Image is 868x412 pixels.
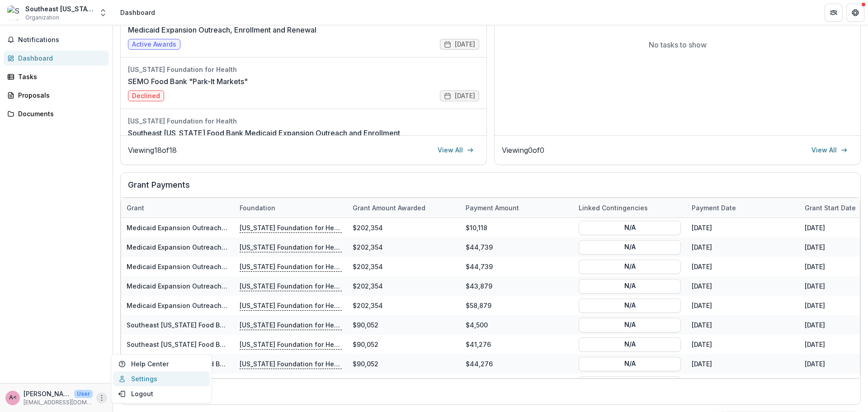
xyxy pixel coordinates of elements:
img: Southeast Missouri Food Bank [7,5,22,20]
a: Medicaid Expansion Outreach, Enrollment and Renewal [127,224,302,232]
div: $202,354 [347,257,460,276]
div: [DATE] [686,335,799,354]
div: $44,739 [460,257,573,276]
p: No tasks to show [649,39,707,50]
span: Organization [25,14,59,22]
div: $90,052 [347,354,460,374]
div: Foundation [234,203,281,213]
div: Tasks [18,72,102,81]
p: Viewing 18 of 18 [128,145,177,156]
a: Tasks [4,69,109,84]
button: N/A [579,298,681,313]
button: Get Help [846,4,864,22]
div: Documents [18,109,102,118]
button: N/A [579,279,681,293]
a: Medicaid Expansion Outreach, Enrollment and Renewal [127,302,302,309]
div: [DATE] [686,296,799,315]
a: Proposals [4,88,109,103]
a: Medicaid Expansion Outreach, Enrollment and Renewal [127,243,302,251]
span: Notifications [18,36,105,44]
p: [US_STATE] Foundation for Health [240,261,342,271]
div: [DATE] [686,315,799,335]
div: Grant [121,203,150,213]
div: Payment Amount [460,198,573,218]
div: Payment date [686,198,799,218]
div: $202,354 [347,296,460,315]
div: $39,437 [460,374,573,393]
p: [EMAIL_ADDRESS][DOMAIN_NAME] [24,398,93,407]
div: $58,879 [460,296,573,315]
button: N/A [579,337,681,351]
div: $4,500 [460,315,573,335]
a: View All [806,143,853,157]
div: $43,879 [460,276,573,296]
p: [US_STATE] Foundation for Health [240,359,342,369]
a: Medicaid Expansion Outreach, Enrollment and Renewal [127,282,302,290]
div: Proposals [18,90,102,100]
div: Foundation [234,198,347,218]
a: Medicaid Expansion Outreach, Enrollment and Renewal [128,24,316,35]
div: $238,157 [347,374,460,393]
button: N/A [579,220,681,235]
a: Southeast [US_STATE] Food Bank Medicaid Expansion Outreach and Enrollment [127,341,377,348]
div: $44,276 [460,354,573,374]
div: Grant start date [799,203,861,213]
div: Grant amount awarded [347,203,431,213]
div: $41,276 [460,335,573,354]
a: SEMO Food Bank "Park-It Markets" [128,76,248,87]
div: Grant [121,198,234,218]
p: [US_STATE] Foundation for Health [240,300,342,310]
div: $202,354 [347,276,460,296]
button: N/A [579,356,681,371]
p: Viewing 0 of 0 [502,145,544,156]
a: Medicaid Expansion Outreach, Enrollment and Renewal [127,263,302,270]
button: N/A [579,376,681,390]
p: Viewing 37 payments [128,386,853,397]
div: Linked Contingencies [573,203,653,213]
p: [US_STATE] Foundation for Health [240,242,342,252]
div: Grant amount awarded [347,198,460,218]
button: N/A [579,240,681,254]
div: [DATE] [686,374,799,393]
div: $202,354 [347,218,460,237]
div: Payment Amount [460,203,524,213]
a: Southeast [US_STATE] Food Bank Medicaid Expansion Outreach and Enrollment [127,321,377,329]
button: More [96,393,107,403]
button: Open entity switcher [97,4,109,22]
div: Amanda Geske <ageske@semofoodbank.org> [9,395,17,401]
a: Southeast [US_STATE] Food Bank Medicaid Expansion Outreach and Enrollment [128,128,400,138]
p: [US_STATE] Foundation for Health [240,223,342,232]
p: User [74,390,93,398]
button: N/A [579,317,681,332]
p: [US_STATE] Foundation for Health [240,339,342,349]
div: Linked Contingencies [573,198,686,218]
div: Payment date [686,203,741,213]
a: Documents [4,106,109,121]
button: Notifications [4,33,109,47]
div: [DATE] [686,354,799,374]
div: [DATE] [686,218,799,237]
div: [DATE] [686,257,799,276]
a: View All [432,143,479,157]
nav: breadcrumb [117,6,159,19]
div: Dashboard [18,53,102,63]
p: [PERSON_NAME] <[EMAIL_ADDRESS][DOMAIN_NAME]> [24,389,71,398]
div: [DATE] [686,276,799,296]
div: Dashboard [120,8,155,17]
a: Dashboard [4,51,109,66]
button: Partners [825,4,843,22]
button: N/A [579,259,681,274]
div: $44,739 [460,237,573,257]
div: $10,118 [460,218,573,237]
div: $202,354 [347,237,460,257]
div: [DATE] [686,237,799,257]
h2: Grant Payments [128,180,853,197]
div: $90,052 [347,315,460,335]
p: [US_STATE] Foundation for Health [240,281,342,291]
